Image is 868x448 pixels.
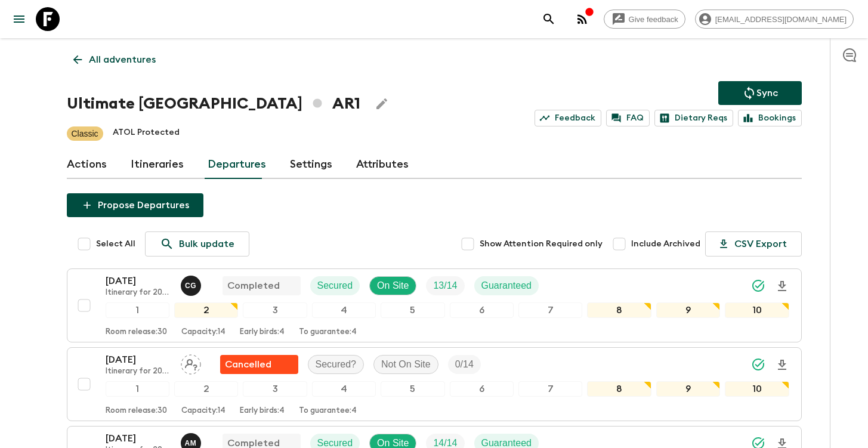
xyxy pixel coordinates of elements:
[369,276,416,295] div: On Site
[450,381,514,397] div: 6
[455,357,474,372] p: 0 / 14
[113,126,180,141] p: ATOL Protected
[181,279,203,289] span: Cintia Grimaldi
[174,381,238,397] div: 2
[131,150,184,179] a: Itineraries
[518,381,582,397] div: 7
[308,355,365,374] div: Secured?
[106,327,167,337] p: Room release: 30
[695,10,854,29] div: [EMAIL_ADDRESS][DOMAIN_NAME]
[225,357,271,372] p: Cancelled
[310,276,360,295] div: Secured
[535,110,601,126] a: Feedback
[67,347,802,421] button: [DATE]Itinerary for 2023 & AR1_[DATE] + AR1_[DATE] (DO NOT USE AFTER AR1_[DATE]) (old)Assign pack...
[654,110,733,126] a: Dietary Reqs
[67,268,802,342] button: [DATE]Itinerary for 2023 & AR1_[DATE] + AR1_[DATE] (DO NOT USE AFTER AR1_[DATE]) (old)Cintia Grim...
[240,327,285,337] p: Early birds: 4
[89,52,156,67] p: All adventures
[317,279,353,293] p: Secured
[377,279,409,293] p: On Site
[243,381,307,397] div: 3
[756,86,778,100] p: Sync
[67,48,162,72] a: All adventures
[316,357,357,372] p: Secured?
[373,355,438,374] div: Not On Site
[106,381,169,397] div: 1
[481,279,532,293] p: Guaranteed
[622,15,685,24] span: Give feedback
[243,302,307,318] div: 3
[181,406,226,416] p: Capacity: 14
[179,237,234,251] p: Bulk update
[381,302,444,318] div: 5
[656,302,720,318] div: 9
[604,10,685,29] a: Give feedback
[775,279,789,293] svg: Download Onboarding
[631,238,700,250] span: Include Archived
[106,288,171,298] p: Itinerary for 2023 & AR1_[DATE] + AR1_[DATE] (DO NOT USE AFTER AR1_[DATE]) (old)
[587,302,651,318] div: 8
[227,279,280,293] p: Completed
[174,302,238,318] div: 2
[220,355,298,374] div: Flash Pack cancellation
[96,238,135,250] span: Select All
[181,327,226,337] p: Capacity: 14
[606,110,650,126] a: FAQ
[775,358,789,372] svg: Download Onboarding
[480,238,603,250] span: Show Attention Required only
[145,231,249,257] a: Bulk update
[433,279,457,293] p: 13 / 14
[67,150,107,179] a: Actions
[587,381,651,397] div: 8
[312,381,376,397] div: 4
[181,437,203,446] span: Alejandro Moreiras
[208,150,266,179] a: Departures
[299,406,357,416] p: To guarantee: 4
[106,274,171,288] p: [DATE]
[381,381,444,397] div: 5
[106,353,171,367] p: [DATE]
[67,193,203,217] button: Propose Departures
[240,406,285,416] p: Early birds: 4
[751,357,765,372] svg: Synced Successfully
[299,327,357,337] p: To guarantee: 4
[106,406,167,416] p: Room release: 30
[7,7,31,31] button: menu
[709,15,853,24] span: [EMAIL_ADDRESS][DOMAIN_NAME]
[312,302,376,318] div: 4
[370,92,394,116] button: Edit Adventure Title
[72,128,98,140] p: Classic
[290,150,332,179] a: Settings
[106,367,171,376] p: Itinerary for 2023 & AR1_[DATE] + AR1_[DATE] (DO NOT USE AFTER AR1_[DATE]) (old)
[537,7,561,31] button: search adventures
[448,355,481,374] div: Trip Fill
[705,231,802,257] button: CSV Export
[738,110,802,126] a: Bookings
[725,302,789,318] div: 10
[106,302,169,318] div: 1
[67,92,360,116] h1: Ultimate [GEOGRAPHIC_DATA] AR1
[181,358,201,367] span: Assign pack leader
[718,81,802,105] button: Sync adventure departures to the booking engine
[426,276,464,295] div: Trip Fill
[751,279,765,293] svg: Synced Successfully
[106,431,171,446] p: [DATE]
[381,357,431,372] p: Not On Site
[356,150,409,179] a: Attributes
[450,302,514,318] div: 6
[518,302,582,318] div: 7
[656,381,720,397] div: 9
[725,381,789,397] div: 10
